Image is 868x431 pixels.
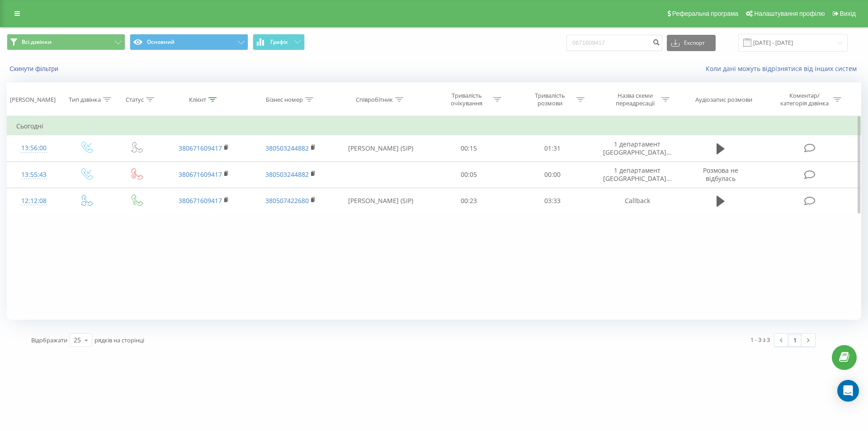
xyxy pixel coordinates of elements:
td: 01:31 [510,135,594,161]
button: Експорт [667,35,716,51]
span: Розмова не відбулась [703,166,738,183]
a: Коли дані можуть відрізнятися вiд інших систем [706,64,861,73]
td: 00:00 [510,161,594,188]
td: 00:15 [427,135,510,161]
div: Співробітник [356,96,393,104]
div: 13:56:00 [16,139,52,157]
div: Open Intercom Messenger [837,380,859,402]
button: Всі дзвінки [7,34,125,50]
div: Назва схеми переадресації [611,92,659,107]
div: 25 [74,336,81,345]
a: 380671609417 [179,170,222,179]
button: Графік [253,34,305,50]
span: Всі дзвінки [22,38,52,46]
span: 1 департамент [GEOGRAPHIC_DATA]... [603,140,672,156]
td: [PERSON_NAME] (SIP) [334,188,427,214]
td: Сьогодні [7,117,861,135]
div: [PERSON_NAME] [10,96,56,104]
a: 380503244882 [265,170,309,179]
td: 00:05 [427,161,510,188]
td: Callback [594,188,681,214]
span: Реферальна програма [672,10,739,17]
a: 380507422680 [265,196,309,205]
div: 12:12:08 [16,192,52,210]
div: Статус [126,96,144,104]
span: Відображати [31,336,67,344]
div: Тип дзвінка [69,96,101,104]
td: [PERSON_NAME] (SIP) [334,135,427,161]
span: рядків на сторінці [94,336,144,344]
button: Скинути фільтри [7,65,63,73]
input: Пошук за номером [566,35,662,51]
a: 380671609417 [179,144,222,152]
div: Тривалість очікування [443,92,491,107]
span: Вихід [840,10,856,17]
div: Аудіозапис розмови [695,96,752,104]
a: 380671609417 [179,196,222,205]
span: Графік [270,39,288,45]
button: Основний [130,34,248,50]
div: Бізнес номер [266,96,303,104]
div: Коментар/категорія дзвінка [778,92,831,107]
div: 13:55:43 [16,166,52,184]
span: 1 департамент [GEOGRAPHIC_DATA]... [603,166,672,183]
div: Клієнт [189,96,206,104]
td: 00:23 [427,188,510,214]
span: Налаштування профілю [754,10,825,17]
div: Тривалість розмови [526,92,574,107]
td: 03:33 [510,188,594,214]
a: 380503244882 [265,144,309,152]
a: 1 [788,334,802,346]
div: 1 - 3 з 3 [750,335,770,344]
